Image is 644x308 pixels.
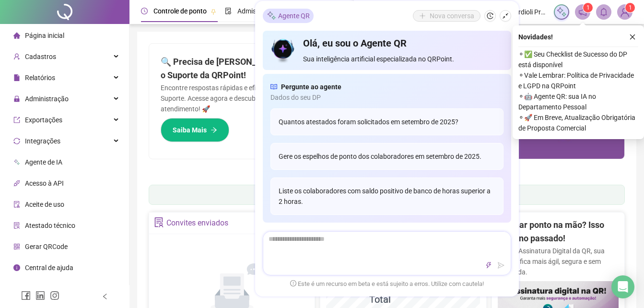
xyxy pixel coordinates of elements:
[618,5,632,19] img: 88471
[102,293,108,300] span: left
[611,275,634,298] div: Open Intercom Messenger
[161,55,375,83] h2: 🔍 Precisa de [PERSON_NAME]? [PERSON_NAME] com o Suporte da QRPoint!
[518,112,638,133] span: ⚬ 🚀 Em Breve, Atualização Obrigatória de Proposta Comercial
[556,7,567,17] img: sparkle-icon.fc2bf0ac1784a2077858766a79e2daf3.svg
[263,9,314,23] div: Agente QR
[25,137,60,145] span: Integrações
[270,36,296,64] img: icon
[25,74,55,82] span: Relatórios
[25,95,69,103] span: Administração
[586,4,590,11] span: 1
[485,262,492,269] span: thunderbolt
[413,10,480,22] button: Nova conversa
[13,264,20,271] span: info-circle
[25,201,64,208] span: Aceite de uso
[13,117,20,123] span: export
[578,8,587,16] span: notification
[153,7,207,15] span: Controle de ponto
[290,280,296,286] span: exclamation-circle
[25,222,75,229] span: Atestado técnico
[13,32,20,39] span: home
[270,108,503,135] div: Quantos atestados foram solicitados em setembro de 2025?
[161,83,375,114] p: Encontre respostas rápidas e eficientes em nosso Guia Prático de Suporte. Acesse agora e descubra...
[166,215,228,231] div: Convites enviados
[13,53,20,60] span: user-add
[50,291,59,300] span: instagram
[483,260,494,271] button: thunderbolt
[629,4,632,11] span: 1
[13,138,20,144] span: sync
[25,158,62,166] span: Agente de IA
[13,222,20,229] span: solution
[281,82,341,92] span: Pergunte ao agente
[518,70,638,91] span: ⚬ Vale Lembrar: Política de Privacidade e LGPD na QRPoint
[25,53,56,60] span: Cadastros
[25,116,62,124] span: Exportações
[211,9,216,14] span: pushpin
[161,118,229,142] button: Saiba Mais
[173,125,207,135] span: Saiba Mais
[25,243,68,250] span: Gerar QRCode
[599,8,608,16] span: bell
[518,49,638,70] span: ⚬ ✅ Seu Checklist de Sucesso do DP está disponível
[303,54,503,64] span: Sua inteligência artificial especializada no QRPoint.
[237,7,287,15] span: Admissão digital
[498,246,619,277] p: Com a Assinatura Digital da QR, sua gestão fica mais ágil, segura e sem papelada.
[13,201,20,208] span: audit
[625,3,635,12] sup: Atualize o seu contato no menu Meus Dados
[518,91,638,112] span: ⚬ 🤖 Agente QR: sua IA no Departamento Pessoal
[225,8,232,14] span: file-done
[267,11,276,21] img: sparkle-icon.fc2bf0ac1784a2077858766a79e2daf3.svg
[518,32,553,42] span: Novidades !
[141,8,148,14] span: clock-circle
[303,36,503,50] h4: Olá, eu sou o Agente QR
[270,82,277,92] span: read
[270,178,503,215] div: Liste os colaboradores com saldo positivo de banco de horas superior a 2 horas.
[270,143,503,170] div: Gere os espelhos de ponto dos colaboradores em setembro de 2025.
[270,92,503,103] span: Dados do seu DP
[25,179,64,187] span: Acesso à API
[13,243,20,250] span: qrcode
[495,260,507,271] button: send
[21,291,31,300] span: facebook
[290,279,484,289] span: Este é um recurso em beta e está sujeito a erros. Utilize com cautela!
[13,180,20,187] span: api
[211,127,217,133] span: arrow-right
[25,32,64,39] span: Página inicial
[35,291,45,300] span: linkedin
[502,12,509,19] span: shrink
[583,3,593,12] sup: 1
[25,264,73,272] span: Central de ajuda
[13,95,20,102] span: lock
[629,34,636,40] span: close
[154,217,164,227] span: solution
[487,12,493,19] span: history
[13,74,20,81] span: file
[498,218,619,246] h2: Assinar ponto na mão? Isso ficou no passado!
